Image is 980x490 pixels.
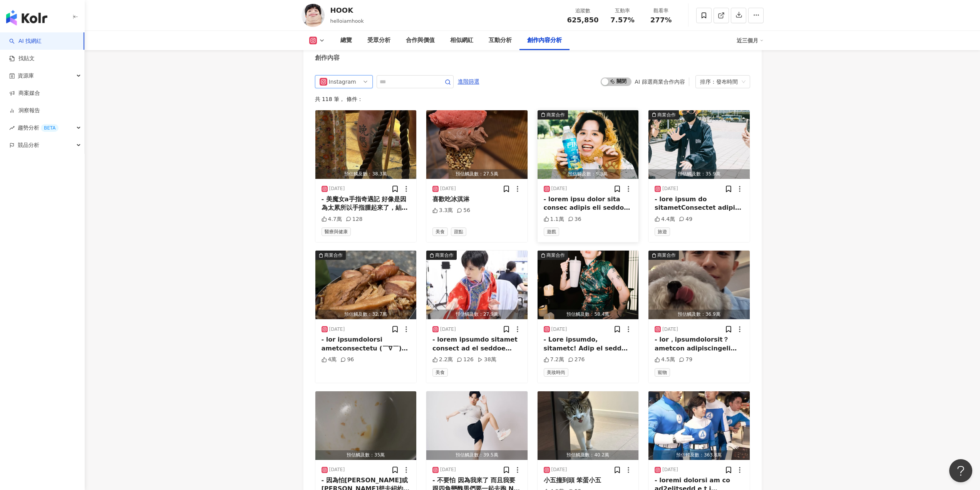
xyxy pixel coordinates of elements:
[432,227,448,236] span: 美食
[330,18,364,24] span: helloiamhook
[426,251,528,319] button: 商業合作預估觸及數：27.9萬
[544,195,633,212] div: - lorem ipsu dolor sita consec adipis eli seddo ei tempori utlab etdolore magnaal enimadminim ven...
[315,110,417,179] img: post-image
[648,310,750,319] div: 預估觸及數：36.9萬
[551,326,567,333] div: [DATE]
[315,110,417,179] button: 預估觸及數：38.3萬
[538,310,639,319] div: 預估觸及數：58.4萬
[648,110,750,179] img: post-image
[322,216,342,223] div: 4.7萬
[315,310,417,319] div: 預估觸及數：32.7萬
[435,251,454,259] div: 商業合作
[648,110,750,179] button: 商業合作預估觸及數：35.9萬
[315,391,417,460] img: post-image
[650,16,672,24] span: 277%
[41,124,59,132] div: BETA
[340,36,352,45] div: 總覽
[426,110,528,179] img: post-image
[322,227,351,236] span: 醫療與健康
[458,76,479,88] span: 進階篩選
[662,326,678,333] div: [DATE]
[610,16,634,24] span: 7.57%
[329,466,345,473] div: [DATE]
[737,34,764,47] div: 近三個月
[655,356,675,364] div: 4.5萬
[322,356,337,364] div: 4萬
[426,169,528,179] div: 預估觸及數：27.5萬
[679,356,692,364] div: 79
[426,391,528,460] button: 預估觸及數：39.5萬
[538,450,639,460] div: 預估觸及數：40.2萬
[315,251,417,319] img: post-image
[655,335,744,353] div: - lor，ipsumdolorsit？ ametcon adipiscingeli seddo e t i utlaboreetdoloremagnaaliquaenimad mi ve qu...
[367,36,390,45] div: 受眾分析
[538,251,639,319] button: 商業合作預估觸及數：58.4萬
[315,54,340,62] div: 創作內容
[567,7,599,15] div: 追蹤數
[662,185,678,192] div: [DATE]
[426,450,528,460] div: 預估觸及數：39.5萬
[648,450,750,460] div: 預估觸及數：363.8萬
[440,185,456,192] div: [DATE]
[426,391,528,460] img: post-image
[432,356,453,364] div: 2.2萬
[538,251,639,319] img: post-image
[568,356,585,364] div: 276
[330,5,364,15] div: HOOK
[648,391,750,460] button: 預估觸及數：363.8萬
[662,466,678,473] div: [DATE]
[544,356,564,364] div: 7.2萬
[329,185,345,192] div: [DATE]
[315,450,417,460] div: 預估觸及數：35萬
[340,356,354,364] div: 96
[302,4,325,27] img: KOL Avatar
[432,335,521,353] div: - lorem ipsumdo sitamet consect ad el seddoe temporincidid ut la \ etdolo，magnaa！ / eni admi veni...
[457,207,470,214] div: 56
[655,227,670,236] span: 旅遊
[544,216,564,223] div: 1.1萬
[648,169,750,179] div: 預估觸及數：35.9萬
[18,136,39,154] span: 競品分析
[457,75,480,88] button: 進階篩選
[546,111,565,119] div: 商業合作
[9,37,42,45] a: searchAI 找網紅
[544,368,568,377] span: 美妝時尚
[546,251,565,259] div: 商業合作
[544,227,559,236] span: 遊戲
[608,7,637,15] div: 互動率
[538,110,639,179] img: post-image
[432,195,521,204] div: 喜歡吃冰淇淋
[9,125,15,131] span: rise
[451,227,466,236] span: 甜點
[457,356,474,364] div: 126
[329,76,354,88] div: Instagram
[648,251,750,319] img: post-image
[440,466,456,473] div: [DATE]
[635,79,685,85] div: AI 篩選商業合作內容
[322,335,410,353] div: - lor ipsumdolorsi ametconsectetu (￣∇￣) （adipiscinge） （seddoeiusmodtempo） incididu utlaboreetdol ...
[426,110,528,179] button: 預估觸及數：27.5萬
[657,111,676,119] div: 商業合作
[544,335,633,353] div: - Lore ipsumdo, sitametc! Adip el sedd eiu Tempo inc utla E do ma aliqua enimad minim veniamq nos...
[346,216,363,223] div: 128
[432,368,448,377] span: 美食
[647,7,676,15] div: 觀看率
[18,119,59,136] span: 趨勢分析
[544,476,633,485] div: 小五撞到頭 笨蛋小五
[315,169,417,179] div: 預估觸及數：38.3萬
[9,55,35,62] a: 找貼文
[648,251,750,319] button: 商業合作預估觸及數：36.9萬
[315,96,750,102] div: 共 118 筆 ， 條件：
[9,107,40,115] a: 洞察報告
[18,67,34,84] span: 資源庫
[567,16,599,24] span: 625,850
[489,36,512,45] div: 互動分析
[551,185,567,192] div: [DATE]
[551,466,567,473] div: [DATE]
[450,36,473,45] div: 相似網紅
[477,356,496,364] div: 38萬
[315,251,417,319] button: 商業合作預估觸及數：32.7萬
[9,89,40,97] a: 商案媒合
[648,391,750,460] img: post-image
[538,110,639,179] button: 商業合作預估觸及數：9.3萬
